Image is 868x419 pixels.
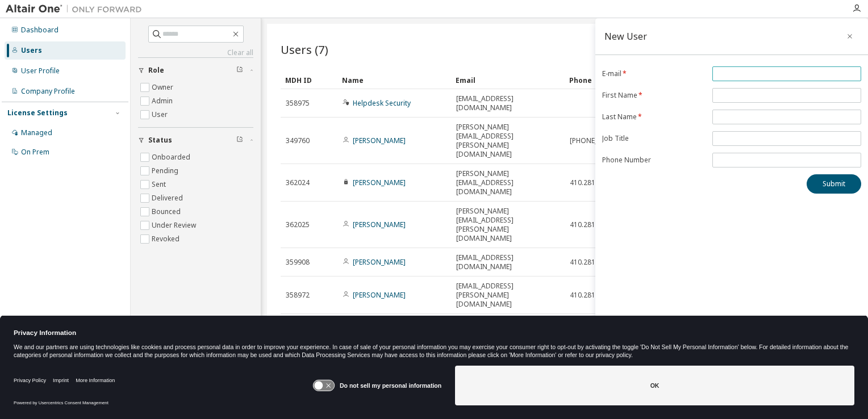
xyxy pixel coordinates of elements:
[152,191,185,205] label: Delivered
[286,220,310,229] span: 362025
[236,66,243,75] span: Clear filter
[7,108,68,118] div: License Settings
[456,94,560,112] span: [EMAIL_ADDRESS][DOMAIN_NAME]
[353,178,406,187] a: [PERSON_NAME]
[285,71,333,89] div: MDH ID
[286,136,310,145] span: 349760
[342,71,446,89] div: Name
[152,81,176,94] label: Owner
[602,134,706,143] label: Job Title
[286,258,310,267] span: 359908
[21,148,49,157] div: On Prem
[353,290,406,300] a: [PERSON_NAME]
[570,136,628,145] span: [PHONE_NUMBER]
[152,205,183,219] label: Bounced
[602,156,706,165] label: Phone Number
[456,123,560,159] span: [PERSON_NAME][EMAIL_ADDRESS][PERSON_NAME][DOMAIN_NAME]
[286,99,310,108] span: 358975
[6,3,148,15] img: Altair One
[236,136,243,145] span: Clear filter
[353,136,406,145] a: [PERSON_NAME]
[569,71,674,89] div: Phone
[456,71,560,89] div: Email
[138,48,253,57] a: Clear all
[138,128,253,153] button: Status
[286,291,310,300] span: 358972
[570,220,613,229] span: 410.281.6267
[148,66,164,75] span: Role
[21,87,75,96] div: Company Profile
[152,178,168,191] label: Sent
[138,58,253,83] button: Role
[456,282,560,309] span: [EMAIL_ADDRESS][PERSON_NAME][DOMAIN_NAME]
[152,150,193,164] label: Onboarded
[353,257,406,267] a: [PERSON_NAME]
[456,253,560,271] span: [EMAIL_ADDRESS][DOMAIN_NAME]
[21,128,52,137] div: Managed
[570,178,613,187] span: 410.281.6264
[807,174,861,194] button: Submit
[21,46,42,55] div: Users
[353,98,411,108] a: Helpdesk Security
[570,258,613,267] span: 410.281.6265
[602,69,706,78] label: E-mail
[21,66,60,76] div: User Profile
[152,108,170,121] label: User
[152,232,182,246] label: Revoked
[152,94,175,108] label: Admin
[286,178,310,187] span: 362024
[602,91,706,100] label: First Name
[152,164,181,178] label: Pending
[604,32,647,41] div: New User
[353,220,406,229] a: [PERSON_NAME]
[602,112,706,121] label: Last Name
[570,291,613,300] span: 410.281.6227
[456,207,560,243] span: [PERSON_NAME][EMAIL_ADDRESS][PERSON_NAME][DOMAIN_NAME]
[21,26,59,35] div: Dashboard
[148,136,172,145] span: Status
[456,169,560,196] span: [PERSON_NAME][EMAIL_ADDRESS][DOMAIN_NAME]
[281,41,328,57] span: Users (7)
[152,219,198,232] label: Under Review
